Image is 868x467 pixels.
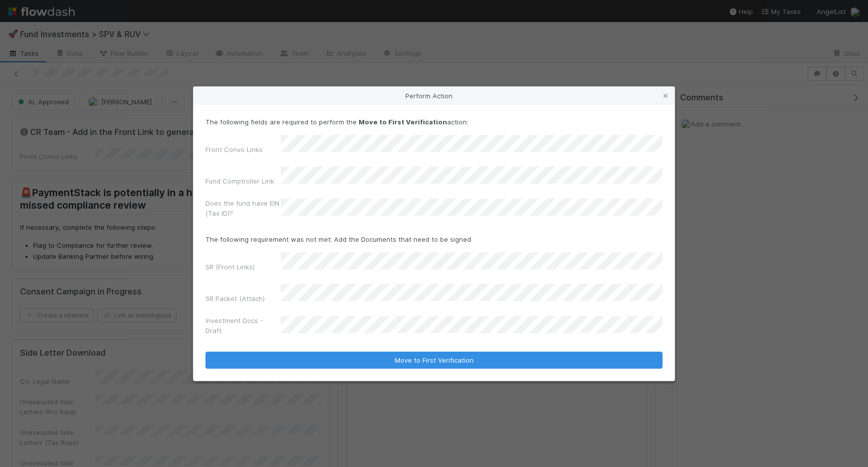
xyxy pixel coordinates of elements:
[205,198,281,218] label: Does the fund have EIN (Tax ID)?
[205,316,281,336] label: Investment Docs - Draft
[205,293,265,303] label: SR Packet (Attach)
[205,262,255,272] label: SR (Front Links)
[193,87,675,105] div: Perform Action
[359,118,447,126] strong: Move to First Verification
[205,234,663,244] p: The following requirement was not met: Add the Documents that need to be signed
[205,176,274,186] label: Fund Comptroller Link
[205,144,263,154] label: Front Convo Links
[205,352,663,369] button: Move to First Verification
[205,117,663,127] p: The following fields are required to perform the action:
